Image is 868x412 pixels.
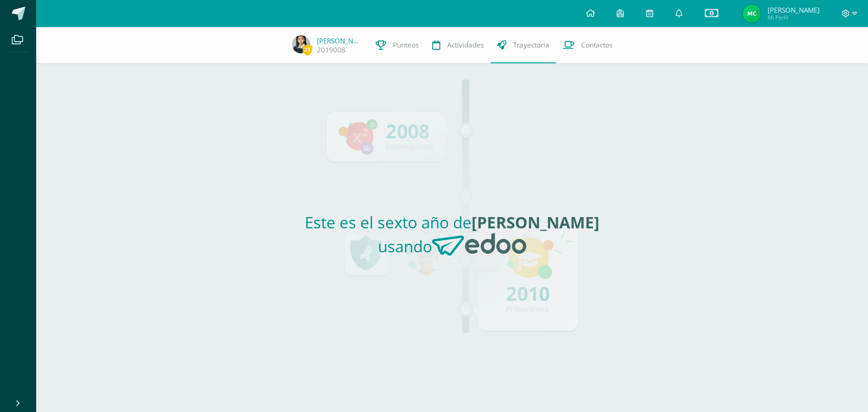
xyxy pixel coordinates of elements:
[369,27,425,63] a: Punteos
[491,27,556,63] a: Trayectoria
[743,5,761,23] img: 5bc08a5401c44daa4ac94a3d4be53cbc.png
[513,40,549,50] span: Trayectoria
[248,212,657,264] h2: Este es el sexto año de usando
[393,40,419,50] span: Punteos
[317,45,345,55] a: 2019008
[317,36,362,45] a: [PERSON_NAME]
[292,35,310,53] img: 68ccb7e9cc844c8414ad42c12b34c11a.png
[768,5,820,14] span: [PERSON_NAME]
[432,233,526,256] img: Edoo
[447,40,484,50] span: Actividades
[768,14,820,21] span: Mi Perfil
[556,27,619,63] a: Contactos
[425,27,491,63] a: Actividades
[472,212,599,233] strong: [PERSON_NAME]
[581,40,613,50] span: Contactos
[302,44,312,55] span: 21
